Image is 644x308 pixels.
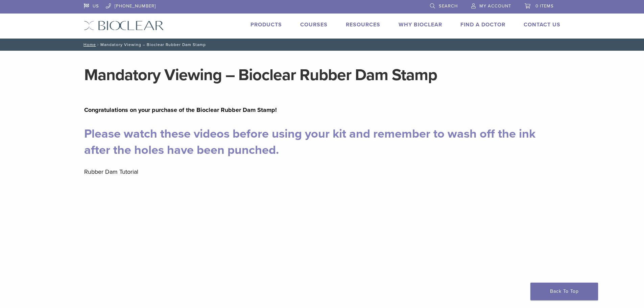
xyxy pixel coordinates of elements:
[399,21,442,28] a: Why Bioclear
[84,67,560,83] h1: Mandatory Viewing – Bioclear Rubber Dam Stamp
[479,3,511,9] span: My Account
[96,43,100,46] span: /
[346,21,380,28] a: Resources
[84,167,560,177] p: Rubber Dam Tutorial
[84,106,277,114] strong: Congratulations on your purchase of the Bioclear Rubber Dam Stamp!
[460,21,505,28] a: Find A Doctor
[300,21,328,28] a: Courses
[524,21,560,28] a: Contact Us
[530,283,598,300] a: Back To Top
[79,39,566,51] nav: Mandatory Viewing – Bioclear Rubber Dam Stamp
[251,21,282,28] a: Products
[439,3,458,9] span: Search
[84,126,535,157] mark: Please watch these videos before using your kit and remember to wash off the ink after the holes ...
[81,42,96,47] a: Home
[84,21,164,30] img: Bioclear
[535,3,554,9] span: 0 items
